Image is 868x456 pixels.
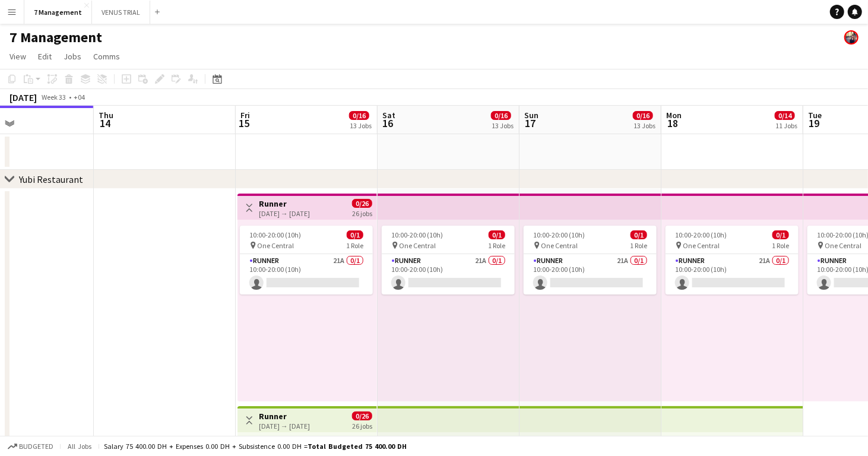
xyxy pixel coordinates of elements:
span: One Central [683,241,720,250]
h3: Runner [259,411,310,422]
div: [DATE] → [DATE] [259,422,310,430]
span: One Central [399,241,436,250]
button: VENUS TRIAL [92,1,150,24]
div: 13 Jobs [633,121,655,130]
div: 13 Jobs [350,121,372,130]
h3: Runner [259,198,310,209]
div: 26 jobs [352,420,372,430]
app-card-role: Runner21A0/110:00-20:00 (10h) [240,254,373,294]
span: 1 Role [772,241,789,250]
app-job-card: 10:00-20:00 (10h)0/1 One Central1 RoleRunner21A0/110:00-20:00 (10h) [240,226,373,294]
div: +04 [74,93,85,102]
span: 0/1 [772,230,789,239]
span: 0/1 [489,230,505,239]
span: Jobs [64,51,81,62]
span: Comms [93,51,120,62]
span: 0/1 [631,230,647,239]
span: Week 33 [39,93,69,102]
span: 1 Role [630,241,647,250]
span: 0/1 [347,230,363,239]
span: 10:00-20:00 (10h) [391,230,443,239]
span: One Central [825,241,861,250]
span: 19 [806,116,822,130]
div: Yubi Restaurant [19,173,83,185]
h1: 7 Management [9,28,102,46]
span: 0/16 [633,111,653,120]
div: Salary 75 400.00 DH + Expenses 0.00 DH + Subsistence 0.00 DH = [104,442,407,451]
div: [DATE] [9,91,37,103]
span: One Central [257,241,294,250]
span: 1 Role [488,241,505,250]
span: 15 [239,116,250,130]
span: View [9,51,26,62]
app-card-role: Runner21A0/110:00-20:00 (10h) [382,254,515,294]
div: 26 jobs [352,208,372,218]
app-card-role: Runner21A0/110:00-20:00 (10h) [524,254,657,294]
span: Sat [382,110,395,121]
div: 11 Jobs [775,121,797,130]
span: Sun [524,110,538,121]
span: 0/26 [352,411,372,420]
a: Edit [33,49,56,64]
span: 14 [97,116,113,130]
span: 16 [381,116,395,130]
span: All jobs [65,442,94,451]
a: View [5,49,31,64]
div: [DATE] → [DATE] [259,209,310,218]
button: 7 Management [24,1,92,24]
span: One Central [541,241,578,250]
span: Tue [808,110,822,121]
span: 1 Role [346,241,363,250]
span: 0/14 [775,111,795,120]
span: Mon [666,110,682,121]
span: Thu [99,110,113,121]
span: 10:00-20:00 (10h) [533,230,585,239]
span: 10:00-20:00 (10h) [675,230,727,239]
span: Total Budgeted 75 400.00 DH [308,442,407,451]
span: 0/16 [491,111,511,120]
app-job-card: 10:00-20:00 (10h)0/1 One Central1 RoleRunner21A0/110:00-20:00 (10h) [666,226,799,294]
app-user-avatar: Venus Joson [844,30,859,45]
a: Comms [88,49,125,64]
app-job-card: 10:00-20:00 (10h)0/1 One Central1 RoleRunner21A0/110:00-20:00 (10h) [382,226,515,294]
span: 0/16 [349,111,369,120]
app-card-role: Runner21A0/110:00-20:00 (10h) [666,254,799,294]
app-job-card: 10:00-20:00 (10h)0/1 One Central1 RoleRunner21A0/110:00-20:00 (10h) [524,226,657,294]
button: Budgeted [6,440,55,453]
a: Jobs [59,49,86,64]
span: Fri [240,110,250,121]
span: Edit [38,51,52,62]
span: 18 [664,116,682,130]
span: Budgeted [19,442,53,451]
span: 0/26 [352,199,372,208]
div: 13 Jobs [492,121,514,130]
span: 17 [522,116,538,130]
span: 10:00-20:00 (10h) [249,230,301,239]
